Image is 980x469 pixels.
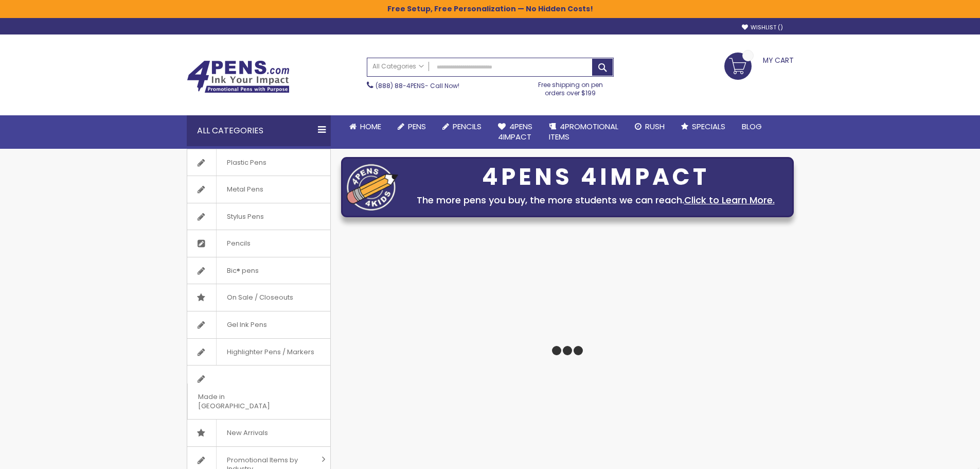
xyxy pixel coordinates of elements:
[372,62,424,71] span: All Categories
[216,149,277,176] span: Plastic Pens
[734,115,770,138] a: Blog
[376,81,425,90] a: (888) 88-4PENS
[490,115,541,149] a: 4Pens4impact
[216,339,325,366] span: Highlighter Pens / Markers
[627,115,673,138] a: Rush
[216,257,269,284] span: Bic® pens
[187,203,330,230] a: Stylus Pens
[187,176,330,203] a: Metal Pens
[403,193,788,207] div: The more pens you buy, the more students we can reach.
[216,203,274,230] span: Stylus Pens
[498,121,532,142] span: 4Pens 4impact
[673,115,734,138] a: Specials
[549,121,618,142] span: 4PROMOTIONAL ITEMS
[434,115,490,138] a: Pencils
[216,284,304,311] span: On Sale / Closeouts
[692,121,725,132] span: Specials
[187,115,331,146] div: All Categories
[389,115,434,138] a: Pens
[742,121,762,132] span: Blog
[187,257,330,284] a: Bic® pens
[367,58,429,75] a: All Categories
[187,384,305,419] span: Made in [GEOGRAPHIC_DATA]
[408,121,426,132] span: Pens
[453,121,482,132] span: Pencils
[376,81,459,90] span: - Call Now!
[347,164,398,211] img: four_pen_logo.png
[187,339,330,366] a: Highlighter Pens / Markers
[341,115,389,138] a: Home
[645,121,665,132] span: Rush
[742,24,783,31] a: Wishlist
[684,194,775,206] a: Click to Learn More.
[187,149,330,176] a: Plastic Pens
[216,176,274,203] span: Metal Pens
[216,420,278,446] span: New Arrivals
[216,311,277,338] span: Gel Ink Pens
[360,121,381,132] span: Home
[187,420,330,446] a: New Arrivals
[187,284,330,311] a: On Sale / Closeouts
[187,366,330,419] a: Made in [GEOGRAPHIC_DATA]
[403,166,788,188] div: 4PENS 4IMPACT
[187,60,290,93] img: 4Pens Custom Pens and Promotional Products
[527,77,614,97] div: Free shipping on pen orders over $199
[187,311,330,338] a: Gel Ink Pens
[541,115,627,149] a: 4PROMOTIONALITEMS
[216,230,261,257] span: Pencils
[187,230,330,257] a: Pencils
